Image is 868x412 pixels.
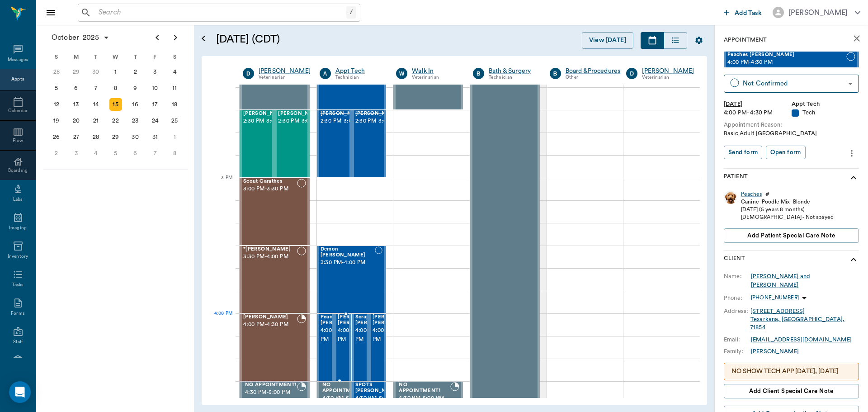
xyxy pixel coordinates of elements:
div: Tuesday, November 4, 2025 [90,147,102,160]
span: [PERSON_NAME] [243,111,288,117]
div: Sunday, October 5, 2025 [50,82,63,95]
div: Today, Wednesday, October 15, 2025 [109,98,122,111]
span: Scrappy [PERSON_NAME] [355,314,401,326]
button: Open calendar [198,21,209,56]
button: Next page [166,28,184,47]
div: W [106,50,126,64]
div: NO_SHOW, 2:30 PM - 3:00 PM [352,110,387,178]
div: Inventory [8,253,28,260]
span: NO APPOINTMENT! [322,382,364,394]
button: [PERSON_NAME] [765,4,868,21]
a: [STREET_ADDRESS]Texarkana, [GEOGRAPHIC_DATA], 71854 [750,308,844,331]
div: Monday, October 27, 2025 [70,131,82,143]
div: D [626,68,637,79]
div: Veterinarian [259,74,311,81]
span: NO APPOINTMENT! [399,382,450,394]
div: Tuesday, October 21, 2025 [90,114,102,127]
div: NOT_CONFIRMED, 3:00 PM - 3:30 PM [240,178,310,246]
img: Profile Image [724,190,737,204]
div: BOOKED, 4:00 PM - 4:30 PM [240,313,310,381]
div: Tuesday, September 30, 2025 [90,66,102,78]
div: Tasks [12,282,24,289]
div: NOT_CONFIRMED, 3:30 PM - 4:00 PM [317,246,387,313]
div: [PERSON_NAME] [259,66,311,76]
span: 2025 [81,31,101,44]
div: Thursday, October 9, 2025 [129,82,142,95]
div: Sunday, October 19, 2025 [50,114,63,127]
p: NO SHOW TECH APP [DATE], [DATE] [731,367,851,376]
span: 4:30 PM - 5:00 PM [245,388,297,397]
span: [PERSON_NAME] [278,111,323,117]
div: Saturday, November 8, 2025 [168,147,181,160]
div: Name: [724,272,751,280]
div: Canine - Poodle Mix - Blonde [741,198,834,206]
input: Search [95,6,346,19]
span: Scout Carathes [243,179,297,185]
button: Open form [766,146,805,160]
span: [PERSON_NAME] [PERSON_NAME] [373,314,418,326]
button: October2025 [47,28,114,47]
div: Thursday, October 16, 2025 [129,98,142,111]
span: 4:00 PM - 4:30 PM [338,326,383,344]
button: Send form [724,146,762,160]
div: Sunday, October 12, 2025 [50,98,63,111]
span: Demon [PERSON_NAME] [321,246,375,258]
span: 4:30 PM - 5:00 PM [399,394,450,403]
div: [PERSON_NAME] [642,66,694,76]
div: Thursday, October 23, 2025 [129,114,142,127]
div: Technician [489,74,536,81]
div: Appt Tech [792,100,859,109]
div: Friday, November 7, 2025 [149,147,161,160]
div: S [47,50,66,64]
div: NOT_CONFIRMED, 3:30 PM - 4:00 PM [240,246,310,313]
a: [PERSON_NAME] and [PERSON_NAME] [751,272,859,289]
div: Tuesday, October 7, 2025 [90,82,102,95]
span: 4:30 PM - 5:00 PM [355,394,401,412]
div: 4:00 PM - 4:30 PM [724,109,792,117]
button: close [848,29,866,47]
span: Peaches [PERSON_NAME] [727,52,846,58]
div: Thursday, November 6, 2025 [129,147,142,160]
div: Friday, October 17, 2025 [149,98,161,111]
div: Appts [11,76,24,83]
span: [PERSON_NAME] [PERSON_NAME] [338,314,383,326]
div: Monday, November 3, 2025 [70,147,82,160]
span: *[PERSON_NAME] [243,246,297,252]
div: Forms [11,310,24,317]
div: Friday, October 24, 2025 [149,114,161,127]
div: NOT_CONFIRMED, 4:00 PM - 4:30 PM [317,313,334,381]
div: Wednesday, October 8, 2025 [109,82,122,95]
div: Monday, October 6, 2025 [70,82,82,95]
div: Tuesday, October 14, 2025 [90,98,102,111]
div: Friday, October 10, 2025 [149,82,161,95]
div: Sunday, October 26, 2025 [50,131,63,143]
h5: [DATE] (CDT) [216,32,427,47]
a: Board &Procedures [566,66,621,76]
div: [PERSON_NAME] [788,7,848,18]
div: NOT_CONFIRMED, 4:00 PM - 4:30 PM [369,313,386,381]
a: Appt Tech [335,66,383,76]
div: Monday, September 29, 2025 [70,66,82,78]
span: 2:30 PM - 3:00 PM [243,117,288,126]
a: Bath & Surgery [489,66,536,76]
div: Email: [724,336,751,344]
span: October [50,31,81,44]
div: Basic Adult [GEOGRAPHIC_DATA] [724,129,859,138]
div: CANCELED, 2:30 PM - 3:00 PM [317,110,352,178]
div: Tech [792,109,859,117]
div: Labs [13,196,23,203]
div: B [473,68,484,79]
p: Patient [724,172,748,183]
div: [DATE] (5 years 8 months) [741,206,834,213]
span: Add patient Special Care Note [747,231,835,241]
div: Wednesday, October 1, 2025 [109,66,122,78]
div: Thursday, October 2, 2025 [129,66,142,78]
div: D [243,68,254,79]
div: Wednesday, November 5, 2025 [109,147,122,160]
a: Peaches [741,190,762,198]
div: Veterinarian [642,74,694,81]
span: SPOTS [PERSON_NAME] [355,382,401,394]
